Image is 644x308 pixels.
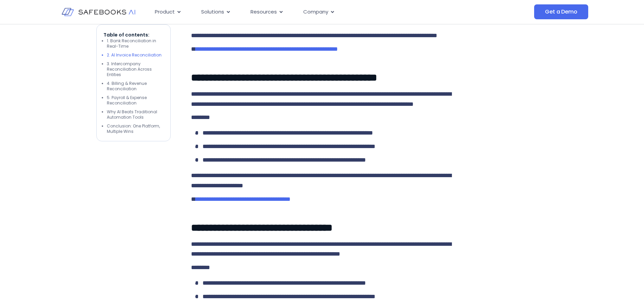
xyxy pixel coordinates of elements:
[303,8,328,16] span: Company
[107,81,164,92] li: 4. Billing & Revenue Reconciliation
[103,31,164,38] p: Table of contents:
[545,8,577,15] span: Get a Demo
[201,8,224,16] span: Solutions
[149,5,467,19] div: Menu Toggle
[107,38,164,49] li: 1. Bank Reconciliation in Real-Time
[107,123,164,134] li: Conclusion: One Platform, Multiple Wins
[107,109,164,120] li: Why AI Beats Traditional Automation Tools
[251,8,277,16] span: Resources
[155,8,175,16] span: Product
[107,52,164,58] li: 2. AI Invoice Reconciliation
[107,61,164,77] li: 3. Intercompany Reconciliation Across Entities
[107,95,164,106] li: 5. Payroll & Expense Reconciliation
[149,5,467,19] nav: Menu
[534,4,588,19] a: Get a Demo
